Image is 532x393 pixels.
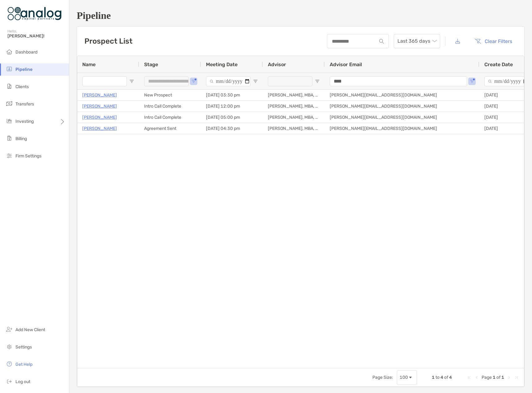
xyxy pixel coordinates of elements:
[484,62,513,67] span: Create Date
[6,378,13,385] img: logout icon
[263,101,325,112] div: [PERSON_NAME], MBA, CFA
[129,79,134,84] button: Open Filter Menu
[201,90,263,100] div: [DATE] 03:30 pm
[507,375,512,380] div: Next Page
[15,136,27,141] span: Billing
[493,375,496,380] span: 1
[6,48,13,55] img: dashboard icon
[432,375,435,380] span: 1
[15,379,30,384] span: Log out
[139,101,201,112] div: Intro Call Complete
[6,152,13,159] img: firm-settings icon
[201,123,263,134] div: [DATE] 04:30 pm
[206,76,251,86] input: Meeting Date Filter Input
[15,327,45,332] span: Add New Client
[449,375,452,380] span: 4
[7,2,62,25] img: Zoe Logo
[15,101,34,107] span: Transfers
[82,91,117,99] a: [PERSON_NAME]
[330,62,362,67] span: Advisor Email
[15,153,41,159] span: Firm Settings
[6,117,13,125] img: investing icon
[15,49,37,55] span: Dashboard
[201,112,263,123] div: [DATE] 05:00 pm
[496,375,500,380] span: of
[191,79,196,84] button: Open Filter Menu
[7,33,65,39] span: [PERSON_NAME]!
[400,375,408,380] div: 100
[82,113,117,121] a: [PERSON_NAME]
[77,10,525,21] h1: Pipeline
[474,375,479,380] div: Previous Page
[470,79,474,84] button: Open Filter Menu
[397,34,436,48] span: Last 365 days
[325,101,479,112] div: [PERSON_NAME][EMAIL_ADDRESS][DOMAIN_NAME]
[82,125,117,132] a: [PERSON_NAME]
[330,76,467,86] input: Advisor Email Filter Input
[514,375,519,380] div: Last Page
[15,344,32,350] span: Settings
[139,123,201,134] div: Agreement Sent
[397,370,417,385] div: Page Size
[6,360,13,368] img: get-help icon
[6,326,13,333] img: add_new_client icon
[139,90,201,100] div: New Prospect
[263,112,325,123] div: [PERSON_NAME], MBA, CFA
[15,362,32,367] span: Get Help
[470,34,517,48] button: Clear Filters
[82,76,127,86] input: Name Filter Input
[379,39,384,44] img: input icon
[263,90,325,100] div: [PERSON_NAME], MBA, CFA
[268,62,286,67] span: Advisor
[253,79,258,84] button: Open Filter Menu
[484,76,529,86] input: Create Date Filter Input
[201,101,263,112] div: [DATE] 12:00 pm
[482,375,492,380] span: Page
[467,375,472,380] div: First Page
[144,62,158,67] span: Stage
[372,375,393,380] div: Page Size:
[325,112,479,123] div: [PERSON_NAME][EMAIL_ADDRESS][DOMAIN_NAME]
[6,100,13,107] img: transfers icon
[440,375,443,380] span: 4
[82,62,96,67] span: Name
[501,375,504,380] span: 1
[6,65,13,73] img: pipeline icon
[435,375,440,380] span: to
[15,84,29,89] span: Clients
[6,83,13,90] img: clients icon
[6,343,13,350] img: settings icon
[315,79,320,84] button: Open Filter Menu
[15,119,34,124] span: Investing
[84,37,132,45] h3: Prospect List
[15,67,32,72] span: Pipeline
[6,135,13,142] img: billing icon
[325,90,479,100] div: [PERSON_NAME][EMAIL_ADDRESS][DOMAIN_NAME]
[139,112,201,123] div: Intro Call Complete
[206,62,238,67] span: Meeting Date
[263,123,325,134] div: [PERSON_NAME], MBA, CFA
[82,102,117,110] a: [PERSON_NAME]
[444,375,448,380] span: of
[325,123,479,134] div: [PERSON_NAME][EMAIL_ADDRESS][DOMAIN_NAME]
